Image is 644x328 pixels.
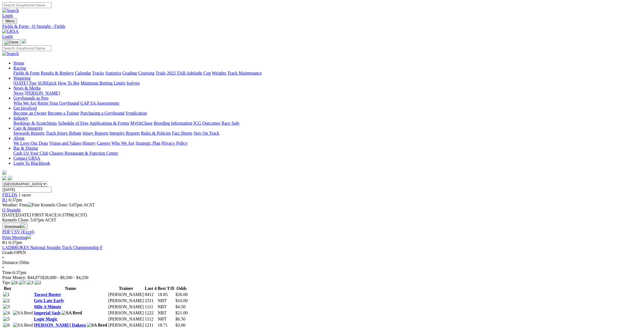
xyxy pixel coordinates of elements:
[111,141,134,145] a: Who We Are
[157,316,175,322] td: NBT
[9,240,22,245] span: 6:37pm
[3,323,10,328] img: 6
[13,131,642,136] div: Care & Integrity
[3,292,10,297] img: 1
[108,286,144,291] th: Trainer
[155,71,166,75] a: Trials
[42,275,89,280] span: $28,000 - $8,500 - $4,250
[157,322,175,328] td: 18.71
[11,230,34,234] a: CSV (Excel)
[2,223,28,230] button: Download
[13,161,50,166] a: Login To Blackbook
[2,235,31,240] a: Print Meeting
[2,240,8,245] span: R1
[13,141,642,146] div: About
[108,292,144,297] td: [PERSON_NAME]
[34,317,58,321] a: Logie Magic
[21,223,25,228] img: download.svg
[46,131,81,135] a: Track Injury Rebate
[34,298,64,303] a: Gets Late Early
[18,193,31,197] span: 1 races
[6,19,15,23] span: Menu
[2,193,17,197] a: FIELDS
[13,310,33,315] img: SA Bred
[13,121,642,126] div: Industry
[34,310,61,315] a: Imperial Sash
[2,218,642,223] div: Kennels Close: 5:07pm ACST
[108,298,144,304] td: [PERSON_NAME]
[130,121,153,125] a: MyOzChase
[13,81,642,86] div: Wagering
[58,121,88,125] a: Schedule of Fees
[157,310,175,316] td: NBT
[109,131,140,135] a: Integrity Reports
[13,151,642,156] div: Bar & Dining
[157,304,175,310] td: NBT
[82,131,108,135] a: Injury Reports
[41,203,95,207] span: Kennels Close: 5:07pm ACST
[13,106,37,110] a: Get Involved
[2,230,10,234] a: PDF
[227,71,262,75] a: Track Maintenance
[13,86,41,90] a: News & Media
[2,45,52,51] input: Search
[2,255,4,260] span: •
[145,310,157,316] td: 1222
[145,292,157,297] td: 8412
[157,286,175,291] th: Best T/D
[2,39,21,45] button: Toggle navigation
[19,280,26,285] img: 5
[2,8,19,13] img: Search
[11,280,18,285] img: 6
[48,111,79,115] a: Become a Trainer
[9,198,22,202] span: 6:37pm
[2,2,52,8] input: Search
[145,304,157,310] td: 1111
[13,71,642,76] div: Racing
[89,121,129,125] a: Applications & Forms
[126,81,140,85] a: Isolynx
[2,24,642,29] a: Fields & Form - Q Straight - Fields
[2,270,642,275] div: 6:37pm
[13,101,36,105] a: Who We Are
[27,280,33,285] img: 3
[2,275,642,280] div: Prize Money: $44,875
[194,131,219,135] a: Stay On Track
[2,208,21,212] a: Q Straight
[13,141,48,145] a: We Love Our Dogs
[22,39,26,43] img: logo-grsa-white.png
[123,71,137,75] a: Grading
[2,170,7,175] img: logo-grsa-white.png
[38,101,79,105] a: Retire Your Greyhound
[221,121,239,125] a: Race Safe
[2,18,17,24] button: Toggle navigation
[175,323,185,327] span: $3.00
[13,151,48,156] a: Cash Up Your Club
[2,213,31,217] span: [DATE]
[32,213,58,217] span: FIRST RACE:
[80,81,125,85] a: Minimum Betting Limits
[108,304,144,310] td: [PERSON_NAME]
[3,310,10,315] img: 4
[175,286,188,291] th: Odds
[25,91,60,95] a: [PERSON_NAME]
[175,310,188,315] span: $21.00
[13,91,642,96] div: News & Media
[49,151,118,156] a: Chasers Restaurant & Function Centre
[167,71,211,75] a: 2025 TAB Adelaide Cup
[38,81,57,85] a: SUREpick
[62,310,82,315] img: SA Bred
[2,198,8,202] a: R1
[2,187,52,193] input: Select date
[13,81,36,85] a: [DATE] Tips
[35,280,41,285] img: 2
[58,81,80,85] a: How To Bet
[3,298,10,303] img: 2
[87,323,107,328] img: SA Bred
[175,304,185,309] span: $4.50
[4,286,11,291] span: Box
[108,316,144,322] td: [PERSON_NAME]
[2,250,642,255] div: OPEN
[13,136,25,140] a: About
